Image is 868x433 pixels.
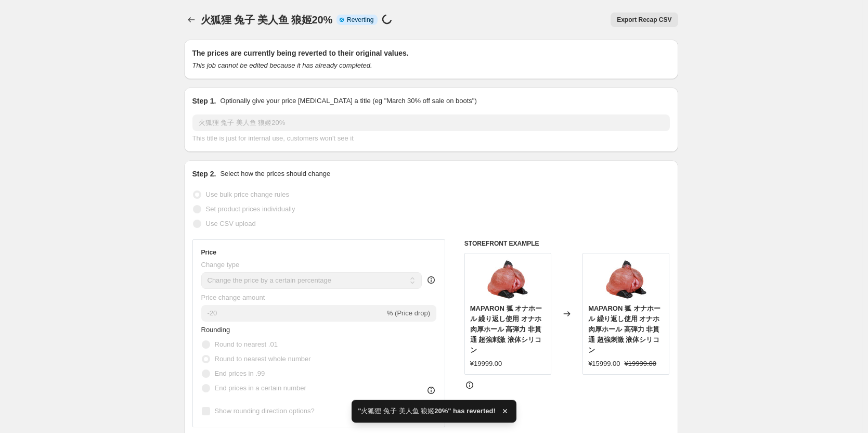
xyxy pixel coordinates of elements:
span: Use bulk price change rules [206,190,289,198]
img: 2_e9dc1367-fab4-4394-8296-77b0b9aaab37_80x.jpg [487,259,528,300]
span: Export Recap CSV [617,16,671,24]
span: 火狐狸 兔子 美人鱼 狼姬20% [201,14,333,26]
span: MAPARON 狐 オナホール 繰り返し使用 オナホ 肉厚ホール 高弾力 非貫通 超強刺激 液体シリコン [588,304,660,354]
button: Export Recap CSV [611,12,678,27]
h2: Step 2. [192,169,216,179]
span: ¥19999.00 [625,360,656,367]
span: End prices in .99 [215,370,265,377]
img: 2_e9dc1367-fab4-4394-8296-77b0b9aaab37_80x.jpg [605,259,647,300]
h2: Step 1. [192,96,216,106]
span: Show rounding direction options? [215,407,315,415]
span: Round to nearest whole number [215,355,311,363]
h6: STOREFRONT EXAMPLE [464,239,670,248]
div: help [426,275,436,285]
input: 30% off holiday sale [192,114,670,131]
i: This job cannot be edited because it has already completed. [192,61,372,69]
span: ¥15999.00 [588,360,620,367]
span: % (Price drop) [387,309,430,317]
span: This title is just for internal use, customers won't see it [192,134,354,142]
span: Use CSV upload [206,220,256,227]
span: Price change amount [201,294,265,301]
p: Optionally give your price [MEDICAL_DATA] a title (eg "March 30% off sale on boots") [220,96,476,106]
span: Rounding [201,326,230,334]
input: -15 [201,305,385,322]
h3: Price [201,248,216,257]
h2: The prices are currently being reverted to their original values. [192,48,670,58]
span: ¥19999.00 [470,360,502,367]
span: MAPARON 狐 オナホール 繰り返し使用 オナホ 肉厚ホール 高弾力 非貫通 超強刺激 液体シリコン [470,304,542,354]
button: Price change jobs [184,12,199,27]
span: Reverting [347,16,373,24]
span: End prices in a certain number [215,384,306,392]
p: Select how the prices should change [220,169,330,179]
span: "火狐狸 兔子 美人鱼 狼姬20%" has reverted! [358,406,495,416]
span: Round to nearest .01 [215,340,278,348]
span: Set product prices individually [206,205,295,213]
span: Change type [201,261,240,269]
